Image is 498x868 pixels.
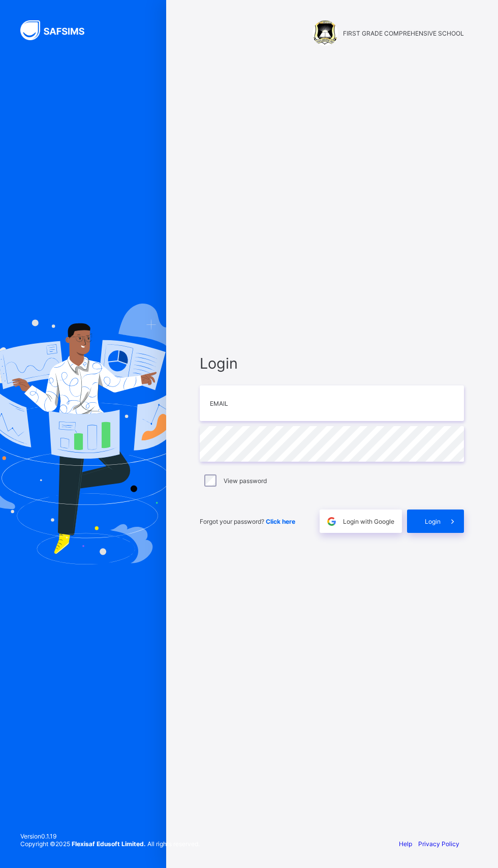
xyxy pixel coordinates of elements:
[20,840,200,848] span: Copyright © 2025 All rights reserved.
[200,518,295,525] span: Forgot your password?
[425,518,441,525] span: Login
[418,840,459,848] a: Privacy Policy
[20,832,200,840] span: Version 0.1.19
[200,354,464,372] span: Login
[72,840,146,848] strong: Flexisaf Edusoft Limited.
[343,518,394,525] span: Login with Google
[224,477,267,485] label: View password
[399,840,412,848] a: Help
[20,20,97,40] img: SAFSIMS Logo
[343,29,464,37] span: FIRST GRADE COMPREHENSIVE SCHOOL
[326,516,337,527] img: google.396cfc9801f0270233282035f929180a.svg
[266,518,295,525] a: Click here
